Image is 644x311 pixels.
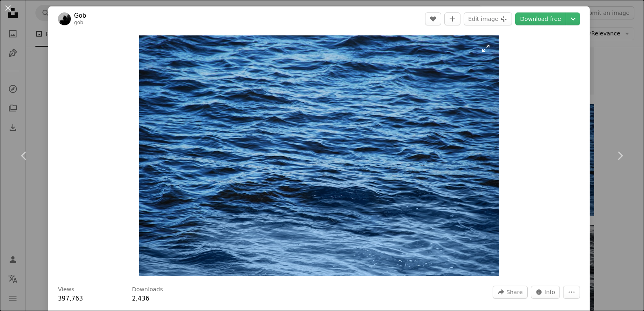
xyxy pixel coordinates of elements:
a: gob [74,20,83,25]
span: Info [545,286,555,298]
button: Stats about this image [531,286,560,299]
button: Zoom in on this image [139,35,499,276]
a: Next [596,117,644,194]
button: Share this image [493,286,527,299]
button: Choose download size [566,12,580,25]
button: Edit image [464,12,512,25]
span: 2,436 [132,295,149,302]
button: Add to Collection [444,12,460,25]
button: More Actions [563,286,580,299]
h3: Downloads [132,286,163,294]
a: Gob [74,12,86,20]
a: Download free [515,12,566,25]
span: 397,763 [58,295,83,302]
button: Like [425,12,441,25]
img: Go to Gob's profile [58,12,71,25]
img: body of water during daytime [139,35,499,276]
h3: Views [58,286,74,294]
span: Share [506,286,522,298]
